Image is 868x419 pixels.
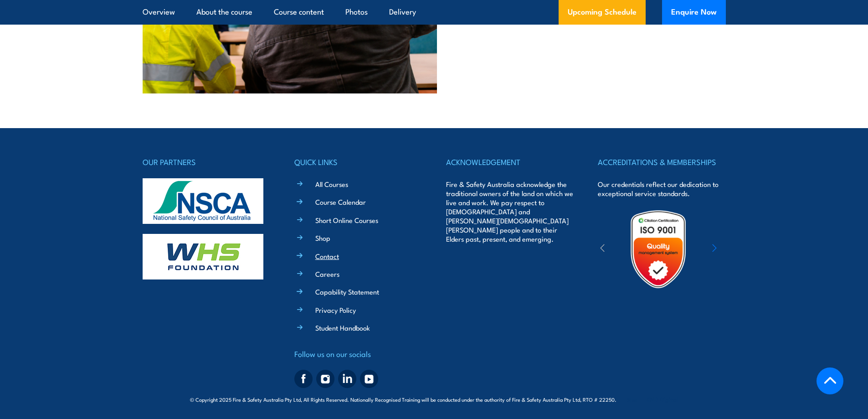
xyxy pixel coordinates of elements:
h4: ACKNOWLEDGEMENT [446,155,574,168]
a: Careers [315,269,339,279]
p: Our credentials reflect our dedication to exceptional service standards. [598,180,725,198]
a: Privacy Policy [315,305,356,315]
span: Site: [627,396,678,403]
a: KND Digital [646,394,678,403]
h4: Follow us on our socials [294,347,422,360]
h4: ACCREDITATIONS & MEMBERSHIPS [598,155,725,168]
span: © Copyright 2025 Fire & Safety Australia Pty Ltd, All Rights Reserved. Nationally Recognised Trai... [190,395,678,403]
a: Course Calendar [315,197,366,207]
h4: OUR PARTNERS [143,155,270,168]
p: Fire & Safety Australia acknowledge the traditional owners of the land on which we live and work.... [446,180,574,243]
img: ewpa-logo [699,233,778,265]
a: Contact [315,251,339,261]
a: Capability Statement [315,287,379,296]
a: Short Online Courses [315,215,378,225]
img: nsca-logo-footer [143,178,263,224]
a: Student Handbook [315,323,370,332]
h4: QUICK LINKS [294,155,422,168]
img: whs-logo-footer [143,234,263,279]
a: Shop [315,233,330,243]
img: Untitled design (19) [618,209,698,289]
a: All Courses [315,179,348,189]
